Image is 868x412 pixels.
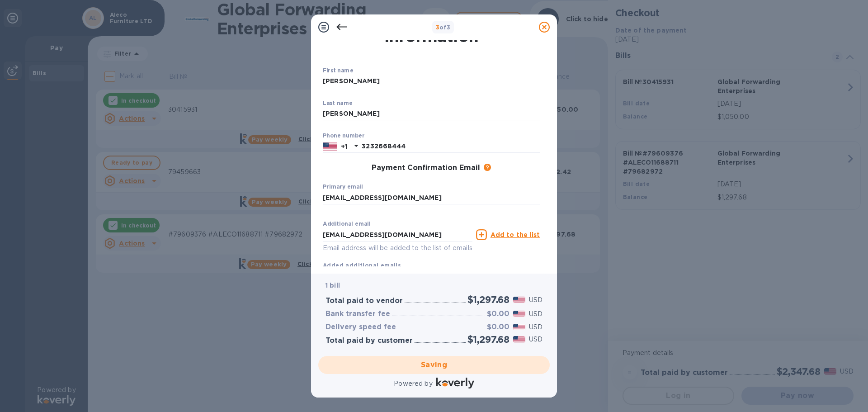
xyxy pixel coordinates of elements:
h1: Payment Contact Information [323,8,540,46]
img: USD [513,297,525,303]
p: USD [529,322,542,332]
h3: Total paid to vendor [325,297,403,305]
p: USD [529,335,542,344]
h3: $0.00 [487,310,509,318]
img: USD [513,324,525,330]
p: Email address will be added to the list of emails [323,243,472,253]
h3: Bank transfer fee [325,310,390,318]
input: Enter your first name [323,75,540,88]
label: Phone number [323,133,364,138]
b: 1 bill [325,282,340,289]
p: USD [529,295,542,305]
label: First name [323,68,353,74]
img: Logo [436,378,474,388]
input: Enter your phone number [362,140,540,153]
h3: $0.00 [487,323,509,331]
b: of 3 [436,24,451,31]
input: Enter your last name [323,107,540,121]
h3: Delivery speed fee [325,323,396,331]
img: USD [513,336,525,342]
h3: Payment Confirmation Email [372,164,480,172]
u: Add to the list [491,231,540,238]
h2: $1,297.68 [467,334,509,345]
b: Added additional emails [323,262,401,269]
p: USD [529,309,542,319]
label: Primary email [323,185,363,190]
img: USD [513,311,525,317]
h2: $1,297.68 [467,294,509,305]
span: 3 [436,24,439,31]
img: US [323,142,337,152]
label: Additional email [323,222,371,227]
p: Powered by [394,379,432,388]
label: Last name [323,100,353,106]
p: +1 [341,142,347,151]
h3: Total paid by customer [325,336,413,345]
input: Enter your primary email [323,191,540,204]
input: Enter additional email [323,228,472,242]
